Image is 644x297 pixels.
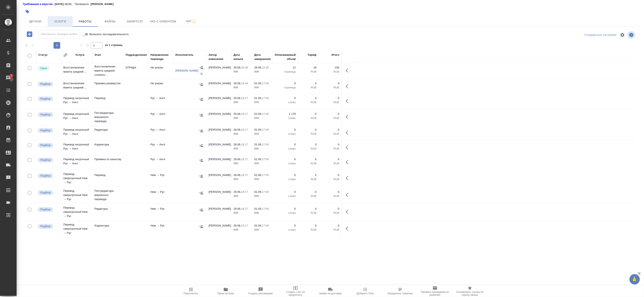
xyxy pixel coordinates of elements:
[233,158,241,161] p: 29.08,
[262,66,269,69] p: 23:30
[148,79,173,94] td: Не указан
[61,187,92,203] td: Перевод сверхсрочный Нем → Рус
[50,19,70,24] span: Услуги
[275,81,296,85] p: 0
[150,19,176,24] span: Чат с клиентом
[94,224,121,228] p: Корректура
[332,53,339,57] div: Итого
[198,173,204,179] button: Назначить
[343,173,353,183] button: Здесь прячутся важные кнопки
[241,158,248,161] p: 18:17
[198,71,205,77] button: Удалить
[321,70,339,74] p: RUB
[455,291,485,296] span: Скопировать ссылку на оценку заказа
[254,97,262,100] p: 01.09,
[233,66,241,69] p: 29.08,
[254,85,271,90] p: 2025
[94,111,121,123] p: Постредактура машинного перевода
[275,161,296,166] p: слово
[631,275,638,284] span: 🙏
[300,211,317,215] p: RUB
[254,70,271,74] p: 2025
[94,81,121,85] p: Приемка разверстки
[207,155,231,170] td: [PERSON_NAME]
[254,100,271,104] p: 2025
[198,207,204,213] button: Назначить
[233,207,241,210] p: 29.08,
[321,177,339,181] p: RUB
[198,190,204,196] button: Назначить
[254,173,262,177] p: 01.09,
[233,211,250,215] p: 2025
[343,157,353,167] button: Здесь прячутся важные кнопки
[321,112,339,116] p: 0
[207,188,231,202] td: [PERSON_NAME]
[262,97,269,100] p: 17:00
[37,142,59,148] div: Можно подбирать исполнителей
[148,140,173,155] td: Рус → Англ
[300,142,317,147] p: 0
[321,207,339,211] p: 0
[300,224,317,228] p: 0
[148,63,173,78] td: Не указан
[207,222,231,236] td: [PERSON_NAME]
[198,64,205,71] button: Назначить
[40,158,51,162] p: Подбор
[208,285,243,297] button: Папка на Drive
[275,112,296,116] p: 1 179
[387,292,413,295] span: Определить тематику
[343,112,353,122] button: Здесь прячутся важные кнопки
[148,110,173,124] td: Рус → Англ
[8,74,15,78] span: 7
[37,224,59,229] div: Можно подбирать исполнителей
[24,30,35,38] button: Добавить работу
[40,66,47,70] p: Сдан
[198,142,204,149] button: Назначить
[321,81,339,85] p: 0
[209,53,229,61] div: Автор изменения
[241,128,248,131] p: 18:17
[175,53,194,57] div: Исполнитель
[254,132,271,136] p: 2025
[300,228,317,232] p: RUB
[343,190,353,200] button: Здесь прячутся важные кнопки
[123,63,148,78] td: DTPlight
[343,128,353,138] button: Здесь прячутся важные кнопки
[61,63,92,78] td: Восстановление макета средней ...
[241,97,248,100] p: 18:17
[61,204,92,220] td: Перевод сверхсрочный Нем → Рус
[300,194,317,198] p: RUB
[148,155,173,170] td: Рус → Англ
[40,113,51,117] p: Подбор
[275,228,296,232] p: слово
[321,132,339,136] p: RUB
[148,222,173,236] td: Нем → Рус
[300,190,317,194] p: 0
[241,143,248,146] p: 18:17
[321,85,339,90] p: RUB
[55,2,75,6] p: [DATE] 12:21
[452,285,487,297] button: Скопировать ссылку на оценку заказа
[300,177,317,181] p: RUB
[233,82,241,85] p: 29.08,
[94,142,121,147] p: Корректура
[321,228,339,232] p: RUB
[321,194,339,198] p: RUB
[321,66,339,70] p: 192
[321,173,339,177] p: 0
[105,43,122,49] span: из 1 страниц
[25,19,45,24] span: Детали
[198,128,204,134] button: Назначить
[383,285,418,297] button: Определить тематику
[254,161,271,166] p: 2025
[254,116,271,120] p: 2025
[100,19,120,24] span: Файлы
[148,171,173,186] td: Нем → Рус
[275,128,296,132] p: 0
[275,211,296,215] p: слово
[40,82,51,86] p: Подбор
[207,63,231,78] td: [PERSON_NAME]
[94,53,101,57] div: Этап
[94,207,121,211] p: Редактура
[275,173,296,177] p: 0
